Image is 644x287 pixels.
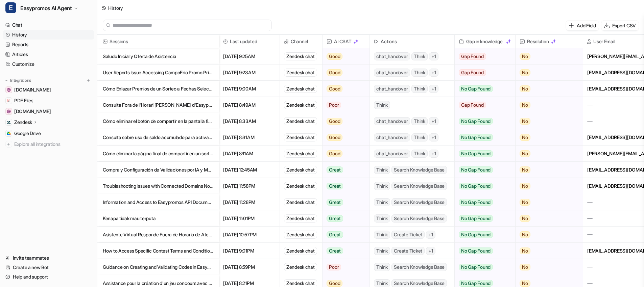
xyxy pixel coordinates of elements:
button: Poor [323,97,365,113]
span: No Gap Found [459,183,493,189]
a: PDF FilesPDF Files [3,96,94,105]
div: Zendesk chat [284,198,317,206]
a: Articles [3,50,94,59]
p: Export CSV [612,22,636,29]
span: Think [374,166,390,174]
p: Compra y Configuración de Validaciones por IA y Monedas Virtuales en Promociones [PERSON_NAME] [103,162,213,178]
span: Think [411,69,428,77]
span: chat_handover [374,85,410,93]
button: No [516,243,577,259]
p: Kenapa tidak mau terputa [103,210,213,227]
span: No Gap Found [459,199,493,206]
div: Gap in knowledge [457,35,512,48]
button: Good [323,129,365,146]
button: No [516,227,577,243]
span: Think [374,247,390,255]
span: No Gap Found [459,150,493,157]
p: Information and Access to Easypromos API Documentation [103,194,213,210]
span: Explore all integrations [14,139,92,150]
button: No Gap Found [455,146,510,162]
span: Think [374,231,390,239]
button: No Gap Found [455,81,510,97]
a: www.easypromosapp.com[DOMAIN_NAME] [3,107,94,116]
span: No Gap Found [459,166,493,173]
div: History [108,4,123,11]
span: Think [374,101,390,109]
span: + 1 [429,69,438,77]
span: [DATE] 9:01PM [222,243,277,259]
span: Think [374,198,390,206]
span: No Gap Found [459,247,493,254]
span: No [520,150,530,157]
span: No [520,134,530,141]
p: Consulta sobre uso de saldo acumulado para activar promoción [103,129,213,146]
button: No [516,113,577,129]
span: No [520,280,530,287]
span: Search Knowledge Base [391,166,447,174]
p: Consulta Fora de l'Horari [PERSON_NAME] d'Easypromos [103,97,213,113]
span: Gap Found [459,69,486,76]
button: No [516,162,577,178]
button: No Gap Found [455,210,510,227]
span: Great [327,166,343,173]
span: Search Knowledge Base [391,198,447,206]
span: + 1 [426,247,435,255]
p: User Reports Issue Accessing CampoFrio Promo Prize URL [103,64,213,81]
button: No [516,259,577,275]
span: Search Knowledge Base [391,182,447,190]
span: [DATE] 8:49AM [222,97,277,113]
span: No [520,199,530,206]
button: Good [323,113,365,129]
p: Cómo Enlazar Premios de un Sorteo a Fechas Seleccionadas por Usuarios [103,81,213,97]
a: Invite teammates [3,253,94,263]
p: Zendesk [14,119,32,126]
button: No Gap Found [455,259,510,275]
span: No Gap Found [459,231,493,238]
div: Zendesk chat [284,117,317,125]
span: No Gap Found [459,118,493,125]
span: Create Ticket [391,231,425,239]
span: No [520,183,530,189]
span: No [520,247,530,254]
span: [DATE] 8:31AM [222,129,277,146]
a: Chat [3,20,94,30]
img: www.easypromosapp.com [7,109,11,113]
span: Poor [327,264,341,270]
button: Great [323,227,365,243]
button: Great [323,162,365,178]
img: Zendesk [7,120,11,124]
button: Export CSV [601,21,639,30]
a: Create a new Bot [3,263,94,272]
p: Cómo eliminar la página final de compartir en un sorteo de Easypromos [103,146,213,162]
span: [DATE] 8:59PM [222,259,277,275]
span: No [520,166,530,173]
span: No [520,231,530,238]
h2: User Email [593,35,615,48]
span: No Gap Found [459,280,493,287]
span: Google Drive [14,130,41,137]
span: Great [327,183,343,189]
button: No [516,97,577,113]
span: Good [327,85,342,92]
span: Gap Found [459,53,486,60]
button: No [516,210,577,227]
span: [DOMAIN_NAME] [14,108,51,115]
span: Think [411,133,428,141]
span: [DATE] 8:11AM [222,146,277,162]
button: Good [323,48,365,64]
span: Great [327,199,343,206]
div: Zendesk chat [284,85,317,93]
p: Integrations [10,78,31,83]
button: Gap Found [455,64,510,81]
span: Poor [327,102,341,108]
button: No Gap Found [455,178,510,194]
span: Think [411,85,428,93]
button: Gap Found [455,48,510,64]
span: + 1 [429,85,438,93]
span: No Gap Found [459,85,493,92]
span: AI CSAT [325,35,367,48]
span: No [520,53,530,60]
button: No [516,64,577,81]
span: Think [411,117,428,125]
button: Great [323,243,365,259]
